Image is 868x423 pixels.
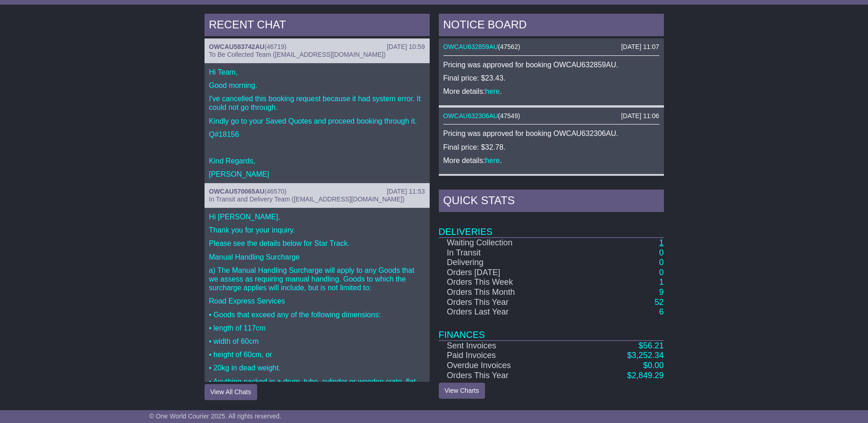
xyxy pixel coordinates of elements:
[209,43,264,50] a: OWCAU583742AU
[621,112,659,120] div: [DATE] 11:06
[209,226,425,234] p: Thank you for your inquiry.
[439,190,664,214] div: Quick Stats
[443,74,659,82] p: Final price: $23.43.
[209,350,425,359] p: • height of 60cm, or
[439,14,664,38] div: NOTICE BOARD
[209,377,425,404] p: • Anything packed in a drum, tube, cylinder or wooden crate, flat packs (with any dimension less ...
[439,214,664,238] td: Deliveries
[209,170,425,179] p: [PERSON_NAME]
[443,112,498,119] a: OWCAU632306AU
[659,307,663,316] a: 6
[659,238,663,247] a: 1
[439,361,581,371] td: Overdue Invoices
[647,361,663,370] span: 0.00
[439,371,581,381] td: Orders This Year
[267,43,285,50] span: 46719
[209,157,425,165] p: Kind Regards,
[485,87,500,95] a: here
[439,268,581,278] td: Orders [DATE]
[439,238,581,248] td: Waiting Collection
[659,258,663,267] a: 0
[267,188,285,195] span: 46570
[659,248,663,257] a: 0
[443,143,659,152] p: Final price: $32.78.
[443,87,659,96] p: More details: .
[500,43,518,50] span: 47562
[209,68,425,76] p: Hi Team,
[443,43,498,50] a: OWCAU632859AU
[209,337,425,346] p: • width of 60cm
[209,188,264,195] a: OWCAU570065AU
[439,287,581,298] td: Orders This Month
[209,297,425,305] p: Road Express Services
[627,351,663,360] a: $3,252.34
[209,239,425,248] p: Please see the details below for Star Track.
[627,371,663,380] a: $2,849.29
[439,277,581,287] td: Orders This Week
[209,363,425,372] p: • 20kg in dead weight.
[659,277,663,287] a: 1
[643,341,663,350] span: 56.21
[631,351,663,360] span: 3,252.34
[209,188,425,195] div: ( )
[209,212,425,221] p: Hi [PERSON_NAME],
[638,341,663,350] a: $56.21
[439,383,485,399] a: View Charts
[209,117,425,125] p: Kindly go to your Saved Quotes and proceed booking through it.
[439,258,581,268] td: Delivering
[209,324,425,332] p: • length of 117cm
[659,268,663,277] a: 0
[205,14,430,38] div: RECENT CHAT
[439,341,581,351] td: Sent Invoices
[209,94,425,112] p: I've cancelled this booking request because it had system error. It could not go through.
[205,384,257,400] button: View All Chats
[631,371,663,380] span: 2,849.29
[443,112,659,120] div: ( )
[209,253,425,261] p: Manual Handling Surcharge
[439,351,581,361] td: Paid Invoices
[387,43,425,51] div: [DATE] 10:59
[439,298,581,308] td: Orders This Year
[209,43,425,51] div: ( )
[439,248,581,258] td: In Transit
[209,310,425,319] p: • Goods that exceed any of the following dimensions:
[659,287,663,297] a: 9
[443,43,659,51] div: ( )
[621,43,659,51] div: [DATE] 11:07
[439,317,664,341] td: Finances
[209,81,425,90] p: Good morning.
[443,156,659,165] p: More details: .
[209,195,405,203] span: In Transit and Delivery Team ([EMAIL_ADDRESS][DOMAIN_NAME])
[500,112,518,119] span: 47549
[654,298,663,307] a: 52
[387,188,425,195] div: [DATE] 11:53
[149,412,281,420] span: © One World Courier 2025. All rights reserved.
[209,266,425,293] p: a) The Manual Handling Surcharge will apply to any Goods that we assess as requiring manual handl...
[643,361,663,370] a: $0.00
[209,51,386,58] span: To Be Collected Team ([EMAIL_ADDRESS][DOMAIN_NAME])
[439,307,581,317] td: Orders Last Year
[443,60,659,69] p: Pricing was approved for booking OWCAU632859AU.
[209,130,425,139] p: Q#18156
[443,129,659,138] p: Pricing was approved for booking OWCAU632306AU.
[485,157,500,164] a: here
